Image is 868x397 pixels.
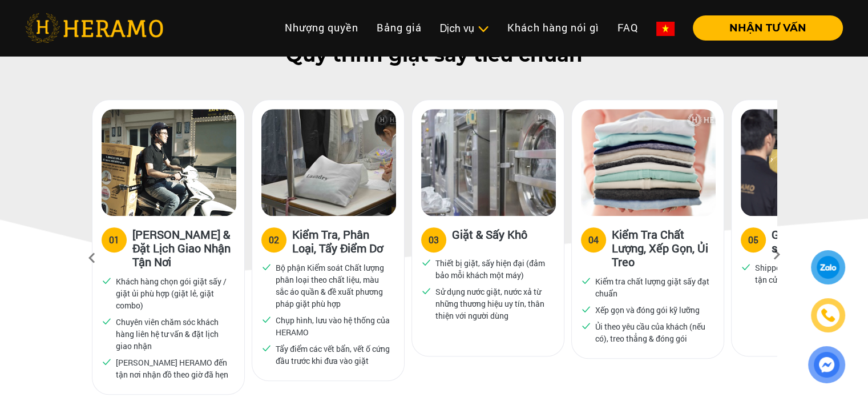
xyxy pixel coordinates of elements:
p: [PERSON_NAME] HERAMO đến tận nơi nhận đồ theo giờ đã hẹn [116,356,231,380]
div: 05 [748,233,758,247]
img: checked.svg [581,320,591,331]
img: checked.svg [741,262,751,272]
p: Sử dụng nước giặt, nước xả từ những thương hiệu uy tín, thân thiện với người dùng [435,286,551,322]
p: Ủi theo yêu cầu của khách (nếu có), treo thẳng & đóng gói [595,320,710,344]
a: phone-icon [811,298,845,332]
a: Nhượng quyền [276,15,368,40]
button: NHẬN TƯ VẤN [693,15,843,41]
div: 03 [429,233,439,247]
img: checked.svg [421,286,431,296]
a: FAQ [608,15,647,40]
img: checked.svg [261,343,272,353]
a: Bảng giá [368,15,431,40]
img: heramo-logo.png [25,13,163,43]
img: checked.svg [102,275,112,286]
img: checked.svg [261,262,272,272]
img: checked.svg [102,316,112,326]
p: Chuyên viên chăm sóc khách hàng liên hệ tư vấn & đặt lịch giao nhận [116,316,231,352]
img: checked.svg [581,275,591,286]
img: checked.svg [261,314,272,324]
img: checked.svg [581,304,591,314]
p: Chụp hình, lưu vào hệ thống của HERAMO [276,314,391,338]
img: heramo-quy-trinh-giat-hap-tieu-chuan-buoc-7 [421,109,556,216]
img: vn-flag.png [656,22,675,36]
img: heramo-quy-trinh-giat-hap-tieu-chuan-buoc-2 [261,109,396,216]
img: checked.svg [102,356,112,367]
h3: [PERSON_NAME] & Đặt Lịch Giao Nhận Tận Nơi [132,227,235,268]
img: subToggleIcon [477,23,489,35]
div: 04 [588,233,599,247]
p: Tẩy điểm các vết bẩn, vết ố cứng đầu trước khi đưa vào giặt [276,343,391,367]
p: Khách hàng chọn gói giặt sấy / giặt ủi phù hợp (giặt lẻ, giặt combo) [116,275,231,311]
p: Thiết bị giặt, sấy hiện đại (đảm bảo mỗi khách một máy) [435,257,551,281]
h3: Giặt & Sấy Khô [452,227,527,250]
h2: Quy trình giặt sấy tiêu chuẩn [25,43,843,67]
p: Kiểm tra chất lượng giặt sấy đạt chuẩn [595,275,710,299]
h3: Kiểm Tra Chất Lượng, Xếp Gọn, Ủi Treo [612,227,714,268]
a: NHẬN TƯ VẤN [684,23,843,33]
div: 01 [109,233,119,247]
p: Bộ phận Kiểm soát Chất lượng phân loại theo chất liệu, màu sắc áo quần & đề xuất phương pháp giặt... [276,262,391,310]
div: 02 [269,233,279,247]
p: Xếp gọn và đóng gói kỹ lưỡng [595,304,700,316]
a: Khách hàng nói gì [498,15,608,40]
div: Dịch vụ [440,21,489,36]
img: checked.svg [421,257,431,267]
h3: Kiểm Tra, Phân Loại, Tẩy Điểm Dơ [292,227,395,255]
img: heramo-quy-trinh-giat-hap-tieu-chuan-buoc-1 [102,109,236,216]
img: heramo-quy-trinh-giat-hap-tieu-chuan-buoc-4 [581,109,716,216]
img: phone-icon [819,306,837,324]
